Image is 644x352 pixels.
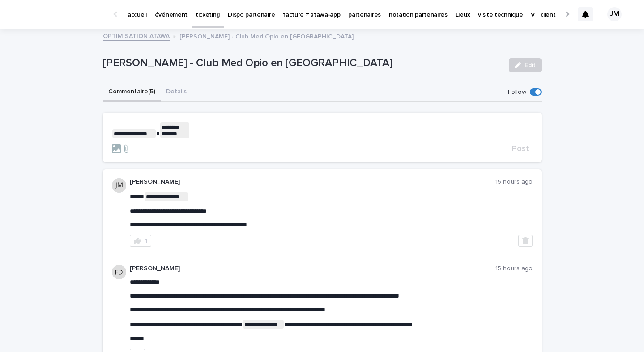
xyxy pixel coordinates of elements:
button: Details [161,83,192,102]
p: [PERSON_NAME] [130,265,495,272]
button: 1 [130,235,151,247]
span: Post [512,145,529,153]
button: Edit [509,58,542,72]
p: Follow [508,88,526,96]
span: Edit [525,62,536,68]
p: [PERSON_NAME] [130,178,495,186]
div: 1 [145,238,147,244]
p: 15 hours ago [495,178,533,186]
p: [PERSON_NAME] - Club Med Opio en [GEOGRAPHIC_DATA] [179,31,354,41]
button: Commentaire (5) [103,83,161,102]
p: [PERSON_NAME] - Club Med Opio en [GEOGRAPHIC_DATA] [103,57,502,70]
a: OPTIMISATION ATAWA [103,30,170,41]
p: 15 hours ago [495,265,533,272]
div: JM [607,7,622,21]
button: Post [508,145,533,153]
img: Ls34BcGeRexTGTNfXpUC [18,5,105,23]
button: Delete post [518,235,533,247]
